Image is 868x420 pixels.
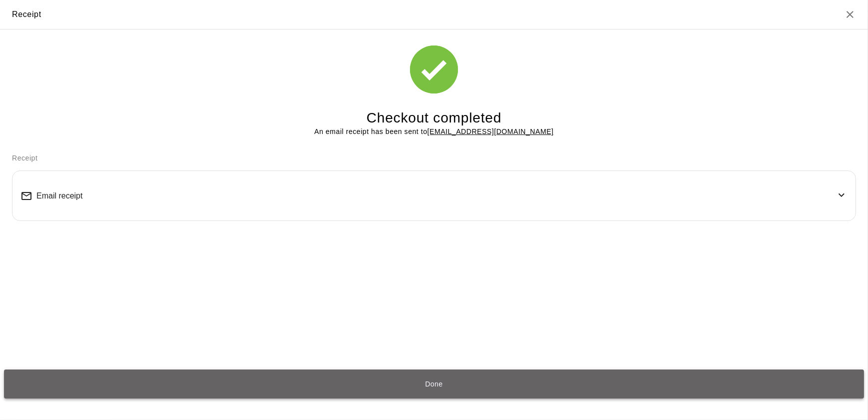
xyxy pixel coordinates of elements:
button: Done [4,369,864,399]
p: Receipt [12,153,856,163]
span: Email receipt [36,191,82,200]
p: An email receipt has been sent to [314,126,553,137]
h4: Checkout completed [367,109,501,127]
div: Receipt [12,8,41,21]
u: [EMAIL_ADDRESS][DOMAIN_NAME] [428,127,554,135]
button: Close [844,8,856,20]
